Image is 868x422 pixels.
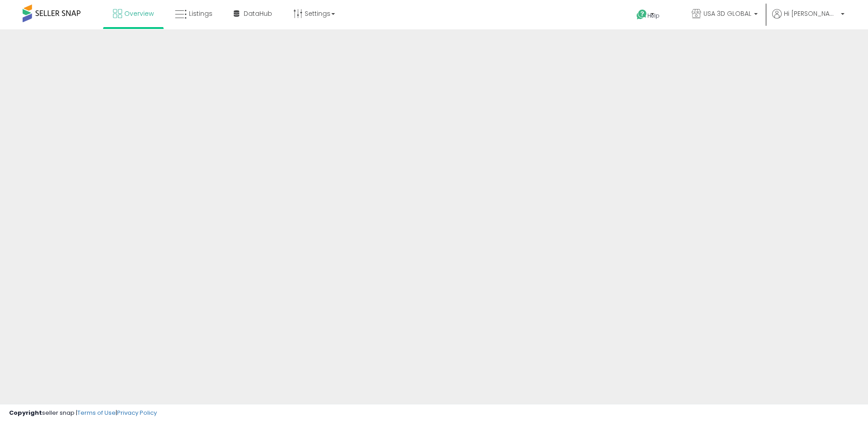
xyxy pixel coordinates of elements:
[629,2,677,29] a: Help
[636,9,647,20] i: Get Help
[244,9,272,18] span: DataHub
[124,9,154,18] span: Overview
[772,9,844,29] a: Hi [PERSON_NAME]
[784,9,838,18] span: Hi [PERSON_NAME]
[189,9,212,18] span: Listings
[703,9,751,18] span: USA 3D GLOBAL
[647,12,660,19] span: Help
